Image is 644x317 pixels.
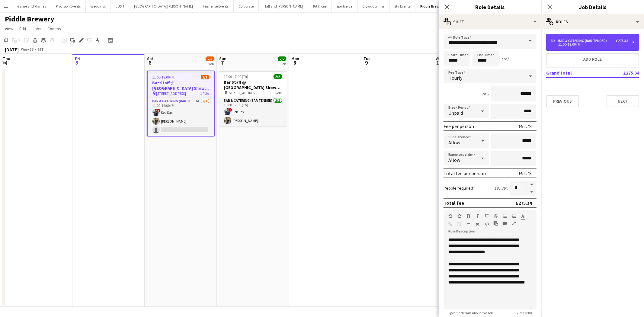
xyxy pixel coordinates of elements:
span: ! [229,108,232,112]
button: Text Color [521,214,525,219]
div: Total fee per person [444,170,486,176]
button: Provision Events [51,0,86,12]
span: ! [157,109,161,112]
button: Previous [546,95,579,107]
span: 2/3 [206,56,214,61]
div: £91.78 x [494,185,508,191]
div: BST [37,47,43,52]
div: 7h x [482,91,489,97]
a: View [2,25,16,33]
button: Bold [466,214,471,219]
span: Jobs [32,26,41,31]
span: 2/2 [274,74,282,79]
app-job-card: 10:00-17:00 (7h)2/2Bar Staff @ [GEOGRAPHIC_DATA] Show for Piddle Brewery [STREET_ADDRESS]1 RoleBa... [219,71,287,126]
a: Edit [17,25,29,33]
span: 5 [74,59,80,66]
h3: Bar Staff @ [GEOGRAPHIC_DATA] Show for Piddle Brewery [148,80,214,91]
button: Game and Flames [12,0,51,12]
button: Sportserve [332,0,357,12]
span: 6 [146,59,154,66]
label: People required [444,185,475,191]
button: HTML Code [485,222,489,226]
span: 10:00-17:00 (7h) [224,74,248,79]
div: [DATE] [5,46,19,53]
span: 4 [2,59,10,66]
span: 9 [363,59,370,66]
span: Edit [19,26,26,31]
td: Grand total [546,68,603,78]
span: Specific details about this role [444,311,498,315]
span: Unpaid [448,110,463,116]
button: Unordered List [503,214,507,219]
button: CrowdComms [357,0,389,12]
button: Undo [448,214,453,219]
button: Horizontal Line [466,222,471,226]
app-card-role: Bar & Catering (Bar Tender)1A2/311:00-18:00 (7h)!Seb Sax[PERSON_NAME] [148,98,214,136]
span: 269 / 2000 [512,311,537,315]
span: 1 Role [200,91,209,96]
div: Total fee [444,200,464,206]
div: Shift [439,14,541,29]
button: Kit & Kee [308,0,332,12]
div: 1 Job [278,62,286,66]
button: Weddings [86,0,111,12]
span: Sat [147,56,154,61]
button: Insert video [503,221,507,226]
button: Corporate [234,0,259,12]
button: Immense Events [198,0,234,12]
span: 11:00-18:00 (7h) [152,75,177,79]
span: Sun [219,56,226,61]
button: LUSH [111,0,129,12]
button: Piddle Brewery [415,0,450,12]
h1: Piddle Brewery [5,14,54,24]
a: Jobs [30,25,44,33]
div: Bar & Catering (Bar Tender) [558,39,609,43]
button: Stir Events [389,0,415,12]
div: £91.78 [519,123,532,129]
span: 8 [290,59,299,66]
button: Underline [485,214,489,219]
button: Decrease [527,188,537,196]
a: Comms [45,25,63,33]
div: 1 Job [206,62,214,66]
div: £275.34 [516,200,532,206]
div: 11:00-18:00 (7h) [551,43,628,46]
button: Paste as plain text [494,221,498,226]
div: £275.34 [616,39,628,43]
button: Strikethrough [494,214,498,219]
span: Hourly [448,75,462,81]
h3: Bar Staff @ [GEOGRAPHIC_DATA] Show for Piddle Brewery [219,79,287,90]
span: Allow [448,157,460,163]
span: Fri [75,56,80,61]
td: £275.34 [603,68,639,78]
button: Increase [527,181,537,188]
div: 3 x [551,39,558,43]
span: [STREET_ADDRESS] [156,91,186,96]
span: View [5,26,13,31]
span: Comms [47,26,61,31]
span: Tue [364,56,370,61]
app-card-role: Bar & Catering (Bar Tender)2/210:00-17:00 (7h)!Seb Sax[PERSON_NAME] [219,97,287,126]
div: £91.78 [519,170,532,176]
span: 2/3 [201,75,209,79]
span: Week 36 [20,47,35,52]
button: Add role [546,53,639,65]
button: Clear Formatting [476,222,480,226]
button: Redo [457,214,462,219]
button: [GEOGRAPHIC_DATA][PERSON_NAME] [129,0,198,12]
div: (7h) [501,56,508,62]
span: 7 [218,59,226,66]
app-job-card: 11:00-18:00 (7h)2/3Bar Staff @ [GEOGRAPHIC_DATA] Show for Piddle Brewery [STREET_ADDRESS]1 RoleBa... [147,71,215,136]
span: Allow [448,139,460,146]
button: Italic [476,214,480,219]
button: Next [607,95,639,107]
span: 10 [435,59,444,66]
span: Wed [436,56,444,61]
span: Thu [3,56,10,61]
div: Fee per person [444,123,474,129]
span: 2/2 [278,56,286,61]
button: Hall and [PERSON_NAME] [259,0,308,12]
button: Fullscreen [512,221,516,226]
